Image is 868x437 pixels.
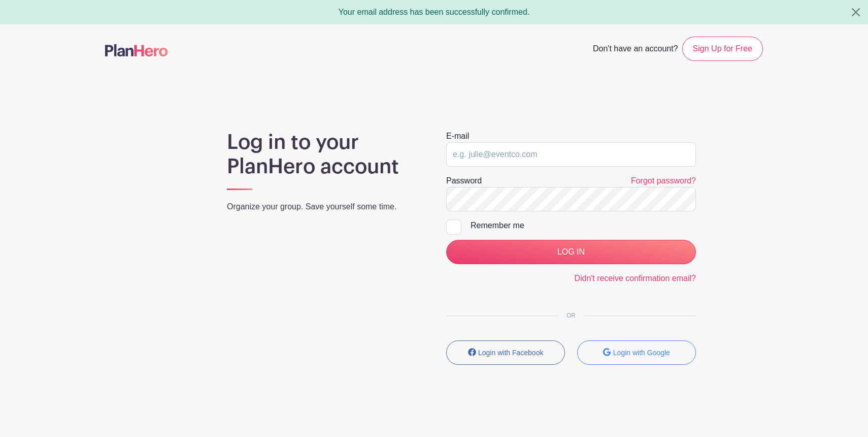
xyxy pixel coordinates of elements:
div: Remember me [471,220,696,232]
a: Didn't receive confirmation email? [574,274,696,283]
h1: Log in to your PlanHero account [227,130,422,179]
a: Forgot password? [631,176,696,185]
span: Don't have an account? [593,39,678,61]
button: Login with Google [577,340,696,365]
small: Login with Google [613,349,670,357]
button: Login with Facebook [446,340,565,365]
a: Sign Up for Free [682,37,763,61]
input: LOG IN [446,240,696,264]
input: e.g. julie@eventco.com [446,142,696,167]
small: Login with Facebook [478,349,543,357]
img: logo-507f7623f17ff9eddc593b1ce0a138ce2505c220e1c5a4e2b4648c50719b7d32.svg [105,44,168,56]
label: E-mail [446,130,469,142]
label: Password [446,175,482,187]
span: OR [558,312,584,319]
p: Organize your group. Save yourself some time. [227,201,422,213]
